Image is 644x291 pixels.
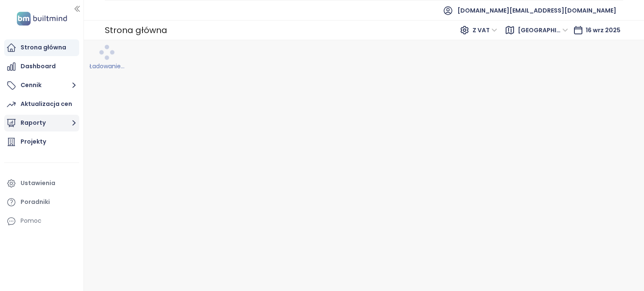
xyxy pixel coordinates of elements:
[4,175,79,192] a: Ustawienia
[14,10,70,27] img: logo
[21,216,42,226] div: Pomoc
[21,99,72,109] div: Aktualizacja cen
[21,178,55,188] div: Ustawienia
[586,26,621,34] span: 16 wrz 2025
[457,0,616,21] span: [DOMAIN_NAME][EMAIL_ADDRESS][DOMAIN_NAME]
[473,24,497,36] span: Z VAT
[21,61,56,72] div: Dashboard
[105,22,167,39] div: Strona główna
[89,62,125,71] div: Ładowanie...
[4,96,79,113] a: Aktualizacja cen
[4,194,79,211] a: Poradniki
[4,213,79,229] div: Pomoc
[518,24,568,36] span: Warszawa
[21,197,50,207] div: Poradniki
[21,136,46,147] div: Projekty
[4,77,79,94] button: Cennik
[4,134,79,150] a: Projekty
[21,42,66,53] div: Strona główna
[4,58,79,75] a: Dashboard
[4,39,79,56] a: Strona główna
[4,115,79,131] button: Raporty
